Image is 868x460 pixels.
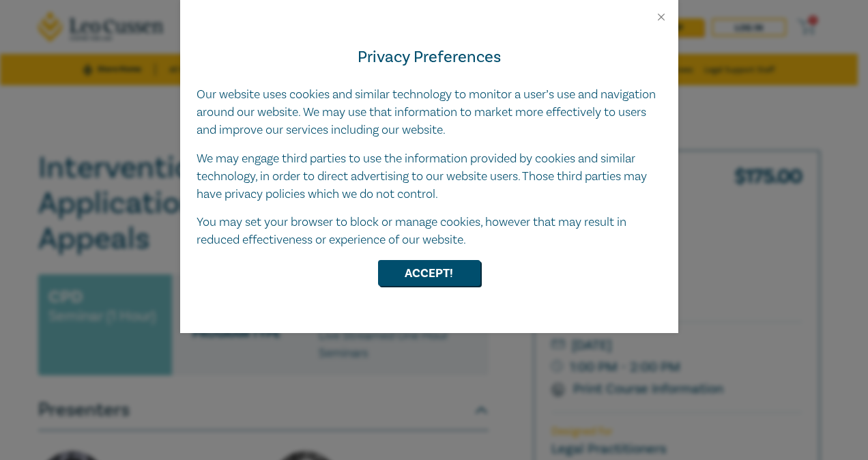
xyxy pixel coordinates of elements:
[655,11,667,23] button: Close
[197,45,662,70] h4: Privacy Preferences
[197,150,662,203] p: We may engage third parties to use the information provided by cookies and similar technology, in...
[378,260,480,286] button: Accept!
[197,86,662,139] p: Our website uses cookies and similar technology to monitor a user’s use and navigation around our...
[197,214,662,249] p: You may set your browser to block or manage cookies, however that may result in reduced effective...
